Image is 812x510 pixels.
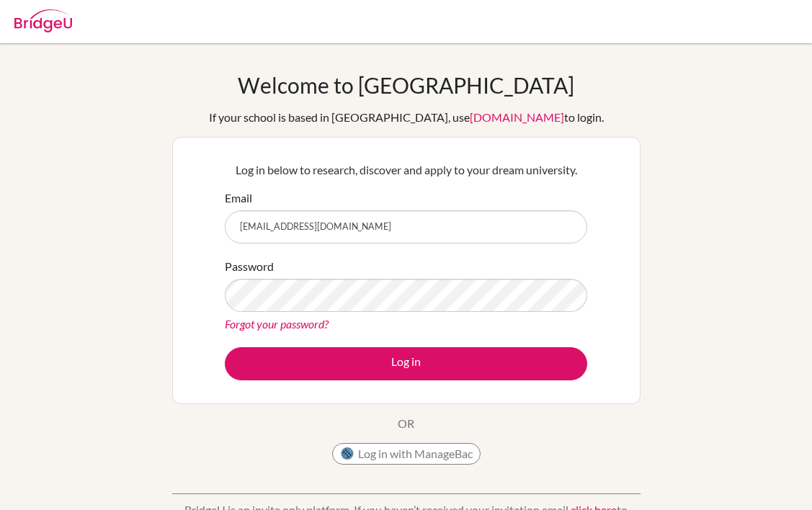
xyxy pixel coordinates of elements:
label: Password [225,258,274,275]
label: Email [225,189,252,207]
a: [DOMAIN_NAME] [470,110,564,124]
img: Bridge-U [14,9,72,32]
p: OR [398,415,414,432]
h1: Welcome to [GEOGRAPHIC_DATA] [238,72,574,98]
p: Log in below to research, discover and apply to your dream university. [225,161,587,179]
button: Log in [225,347,587,380]
a: Forgot your password? [225,317,329,331]
button: Log in with ManageBac [332,443,481,465]
div: If your school is based in [GEOGRAPHIC_DATA], use to login. [209,109,604,126]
